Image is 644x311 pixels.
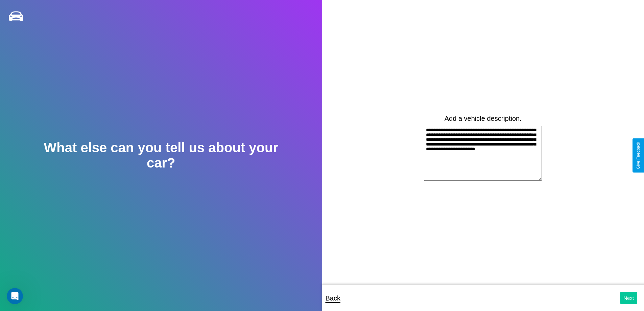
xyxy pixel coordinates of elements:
[326,292,340,304] p: Back
[32,140,290,171] h2: What else can you tell us about your car?
[620,292,637,304] button: Next
[7,288,23,304] iframe: Intercom live chat
[445,115,522,123] label: Add a vehicle description.
[636,142,641,169] div: Give Feedback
